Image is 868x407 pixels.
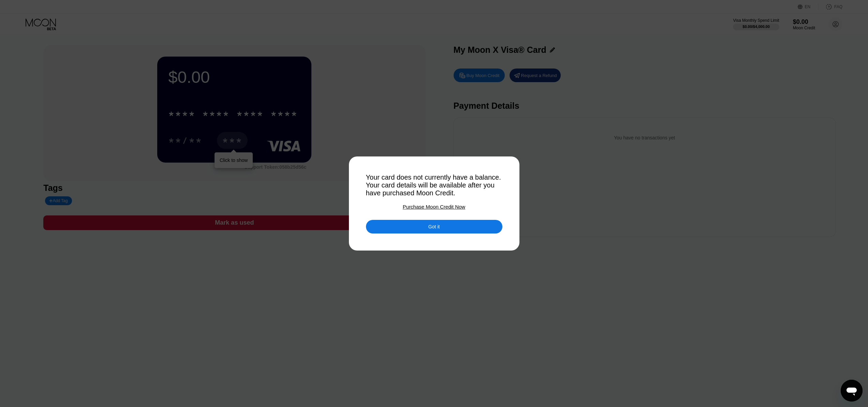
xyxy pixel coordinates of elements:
iframe: Button to launch messaging window [841,380,863,402]
div: Got it [366,220,502,233]
div: Your card does not currently have a balance. Your card details will be available after you have p... [366,174,502,197]
div: Purchase Moon Credit Now [403,204,465,210]
div: Got it [428,224,440,230]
